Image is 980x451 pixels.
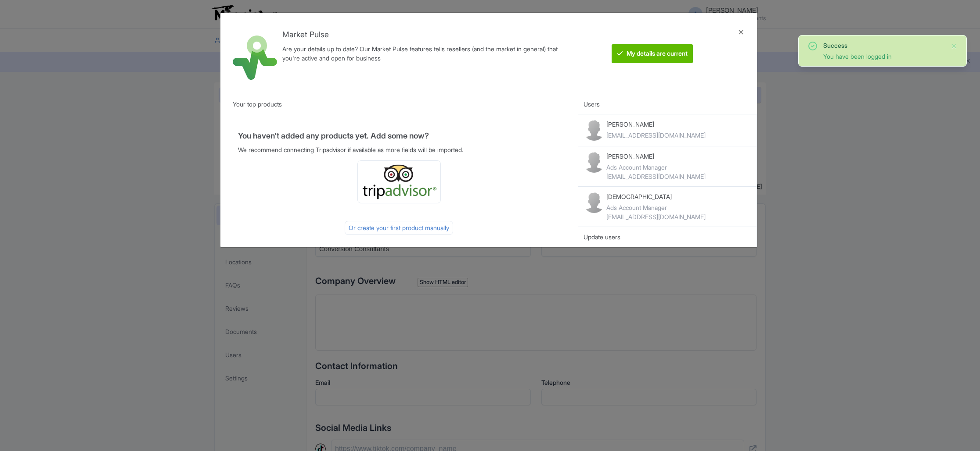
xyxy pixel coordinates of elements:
[361,164,437,199] img: ta_logo-885a1c64328048f2535e39284ba9d771.png
[951,41,958,51] button: Close
[606,131,706,140] div: [EMAIL_ADDRESS][DOMAIN_NAME]
[606,203,706,212] div: Ads Account Manager
[606,192,706,201] p: [DEMOGRAPHIC_DATA]
[823,41,944,50] div: Success
[578,94,757,114] div: Users
[345,221,453,235] div: Or create your first product manually
[282,30,574,39] h4: Market Pulse
[238,145,560,154] p: We recommend connecting Tripadvisor if available as more fields will be imported.
[584,232,751,242] div: Update users
[233,36,277,80] img: market_pulse-1-0a5220b3d29e4a0de46fb7534bebe030.svg
[606,172,706,181] div: [EMAIL_ADDRESS][DOMAIN_NAME]
[584,192,605,213] img: contact-b11cc6e953956a0c50a2f97983291f06.png
[606,163,706,172] div: Ads Account Manager
[606,120,706,129] p: [PERSON_NAME]
[238,131,560,140] h4: You haven't added any products yet. Add some now?
[584,120,605,141] img: contact-b11cc6e953956a0c50a2f97983291f06.png
[606,212,706,221] div: [EMAIL_ADDRESS][DOMAIN_NAME]
[606,152,706,161] p: [PERSON_NAME]
[612,44,693,63] btn: My details are current
[823,52,944,61] div: You have been logged in
[584,152,605,173] img: contact-b11cc6e953956a0c50a2f97983291f06.png
[220,94,578,114] div: Your top products
[282,44,574,63] div: Are your details up to date? Our Market Pulse features tells resellers (and the market in general...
